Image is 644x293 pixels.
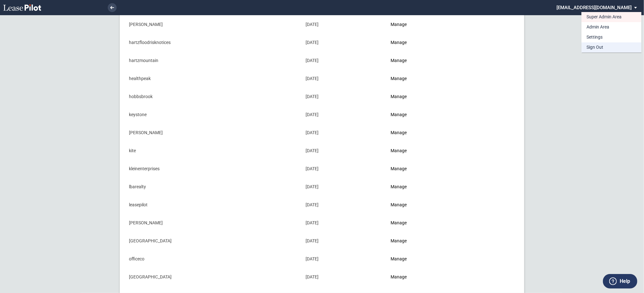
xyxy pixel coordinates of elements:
[586,44,603,51] div: Sign Out
[603,274,637,289] button: Help
[586,14,622,20] div: Super Admin Area
[620,277,630,285] label: Help
[586,24,609,30] div: Admin Area
[586,34,603,41] div: Settings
